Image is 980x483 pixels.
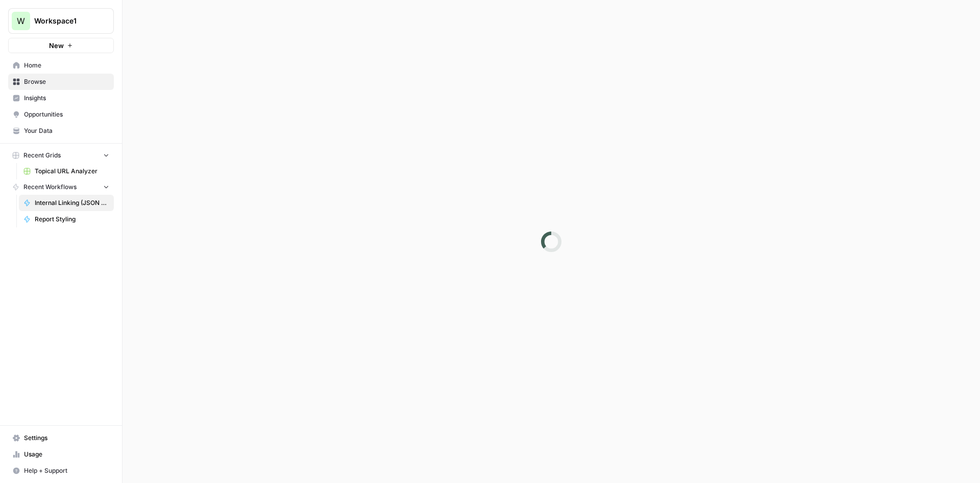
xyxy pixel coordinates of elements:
span: Your Data [24,126,109,135]
span: Recent Grids [23,151,61,160]
a: Home [8,57,114,74]
span: Home [24,61,109,70]
button: Recent Grids [8,148,114,163]
a: Insights [8,90,114,106]
span: Report Styling [35,215,109,224]
span: Help + Support [24,466,109,475]
span: Browse [24,77,109,86]
button: New [8,38,114,53]
span: Settings [24,433,109,443]
a: Usage [8,446,114,463]
span: Internal Linking (JSON output) [35,198,109,208]
button: Recent Workflows [8,179,114,195]
a: Opportunities [8,106,114,123]
button: Help + Support [8,463,114,479]
span: Opportunities [24,110,109,119]
span: Topical URL Analyzer [35,167,109,176]
a: Browse [8,74,114,90]
button: Workspace: Workspace1 [8,8,114,34]
span: New [49,40,64,51]
a: Report Styling [19,211,114,227]
span: Recent Workflows [23,182,77,192]
span: Insights [24,94,109,103]
a: Internal Linking (JSON output) [19,195,114,211]
span: Workspace1 [34,16,96,26]
a: Your Data [8,123,114,139]
a: Settings [8,430,114,446]
a: Topical URL Analyzer [19,163,114,179]
span: W [17,15,25,27]
span: Usage [24,450,109,459]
